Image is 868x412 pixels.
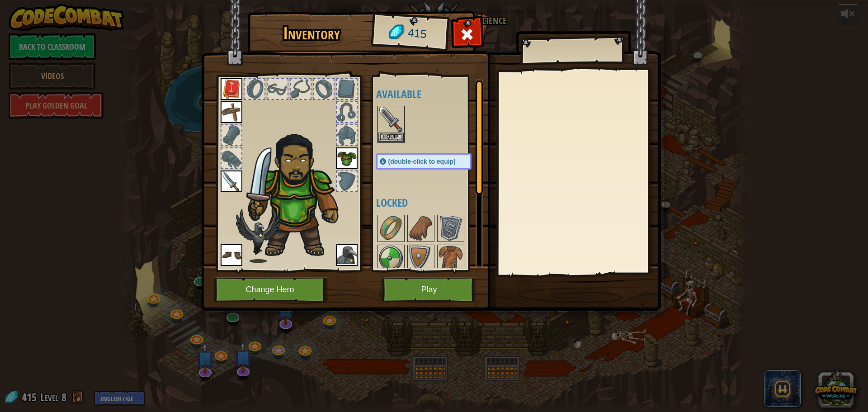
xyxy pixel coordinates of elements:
button: Equip [378,133,404,142]
h4: Locked [376,197,490,208]
img: portrait.png [221,170,242,192]
img: portrait.png [378,216,404,241]
img: portrait.png [221,101,242,123]
img: portrait.png [336,244,358,266]
img: portrait.png [438,216,463,241]
img: portrait.png [408,246,434,271]
img: portrait.png [378,246,404,271]
span: (double-click to equip) [388,158,456,165]
img: portrait.png [438,246,463,271]
img: portrait.png [378,107,404,132]
span: 415 [407,25,427,43]
h4: Available [376,88,490,100]
img: portrait.png [221,78,242,100]
h1: Inventory [254,24,369,43]
img: duelist_hair.png [243,127,354,259]
img: portrait.png [336,147,358,169]
button: Play [382,277,476,302]
img: portrait.png [408,216,434,241]
img: portrait.png [221,244,242,266]
img: raven-paper-doll.png [236,208,280,263]
button: Change Hero [214,277,329,302]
